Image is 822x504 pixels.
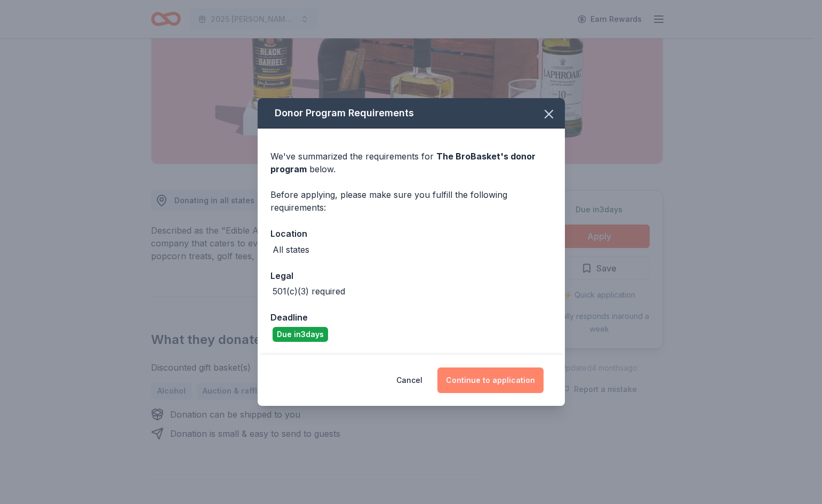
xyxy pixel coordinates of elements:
div: Location [270,227,552,241]
div: Due in 3 days [273,327,328,342]
button: Cancel [396,367,422,393]
div: Deadline [270,310,552,324]
div: We've summarized the requirements for below. [270,150,552,175]
div: All states [273,243,309,256]
button: Continue to application [437,367,544,393]
div: Legal [270,269,552,283]
div: Donor Program Requirements [258,98,565,129]
div: 501(c)(3) required [273,285,345,298]
div: Before applying, please make sure you fulfill the following requirements: [270,188,552,214]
